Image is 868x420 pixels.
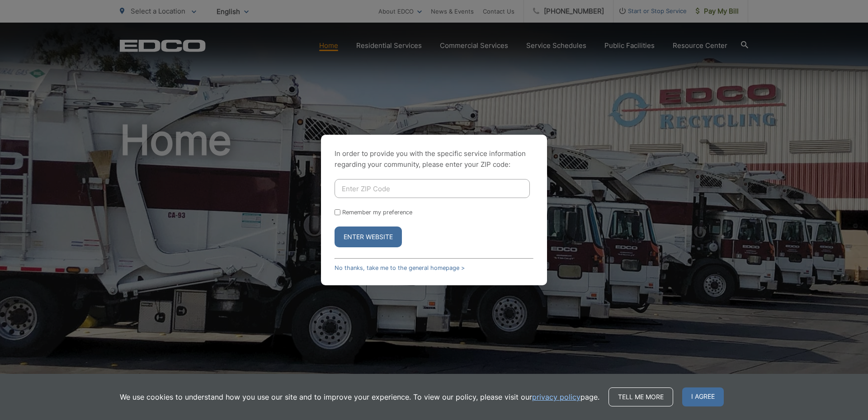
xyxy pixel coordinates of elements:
[335,179,530,198] input: Enter ZIP Code
[609,387,673,406] a: Tell me more
[120,392,599,402] p: We use cookies to understand how you use our site and to improve your experience. To view our pol...
[335,148,533,170] p: In order to provide you with the specific service information regarding your community, please en...
[532,392,580,402] a: privacy policy
[335,227,402,247] button: Enter Website
[342,209,412,216] label: Remember my preference
[335,264,465,271] a: No thanks, take me to the general homepage >
[682,387,724,406] span: I agree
